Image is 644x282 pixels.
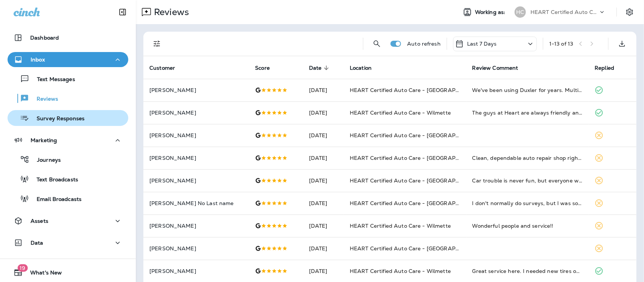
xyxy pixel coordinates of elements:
[350,132,485,139] span: HEART Certified Auto Care - [GEOGRAPHIC_DATA]
[303,169,344,192] td: [DATE]
[303,147,344,169] td: [DATE]
[303,215,344,237] td: [DATE]
[149,245,243,251] p: [PERSON_NAME]
[303,237,344,260] td: [DATE]
[472,86,583,94] div: We've been using Duxler for years. Multiple kids, multiple cars. I've always found them to be hon...
[23,270,62,279] span: What's New
[149,268,243,274] p: [PERSON_NAME]
[151,6,189,18] p: Reviews
[149,155,243,161] p: [PERSON_NAME]
[595,64,624,71] span: Replied
[350,87,485,93] span: HEART Certified Auto Care - [GEOGRAPHIC_DATA]
[8,133,128,148] button: Marketing
[472,222,583,230] div: Wonderful people and service!!
[8,71,128,87] button: Text Messages
[350,245,485,252] span: HEART Certified Auto Care - [GEOGRAPHIC_DATA]
[8,171,128,187] button: Text Broadcasts
[255,65,270,71] span: Score
[472,109,583,116] div: The guys at Heart are always friendly and accommodation. They get the job done quickly and are th...
[8,30,128,45] button: Dashboard
[350,268,451,274] span: HEART Certified Auto Care - Wilmette
[31,57,45,63] p: Inbox
[309,65,322,71] span: Date
[149,87,243,93] p: [PERSON_NAME]
[149,110,243,116] p: [PERSON_NAME]
[472,199,583,207] div: I don't normally do surveys, but I was so impressed by the customer service that I am making an e...
[475,9,507,15] span: Working as:
[255,64,280,71] span: Score
[30,35,59,41] p: Dashboard
[17,264,28,272] span: 19
[149,132,243,138] p: [PERSON_NAME]
[472,267,583,275] div: Great service here. I needed new tires on my car with a quick turnaround and they got it done. Wi...
[303,192,344,215] td: [DATE]
[369,36,384,51] button: Search Reviews
[303,79,344,101] td: [DATE]
[149,36,164,51] button: Filters
[29,115,85,123] p: Survey Responses
[8,235,128,250] button: Data
[350,64,381,71] span: Location
[8,110,128,126] button: Survey Responses
[407,41,441,47] p: Auto refresh
[623,5,636,19] button: Settings
[29,157,61,164] p: Journeys
[8,52,128,67] button: Inbox
[29,96,58,103] p: Reviews
[350,200,485,207] span: HEART Certified Auto Care - [GEOGRAPHIC_DATA]
[472,65,518,71] span: Review Comment
[149,65,175,71] span: Customer
[149,64,185,71] span: Customer
[8,265,128,280] button: 19What's New
[31,137,57,143] p: Marketing
[350,109,451,116] span: HEART Certified Auto Care - Wilmette
[595,65,614,71] span: Replied
[472,64,528,71] span: Review Comment
[303,124,344,147] td: [DATE]
[149,178,243,184] p: [PERSON_NAME]
[31,240,43,246] p: Data
[615,36,630,51] button: Export as CSV
[549,41,573,47] div: 1 - 13 of 13
[8,191,128,207] button: Email Broadcasts
[8,213,128,228] button: Assets
[303,101,344,124] td: [DATE]
[29,176,78,184] p: Text Broadcasts
[309,64,332,71] span: Date
[467,41,497,47] p: Last 7 Days
[515,6,526,18] div: HC
[530,9,598,15] p: HEART Certified Auto Care
[350,155,485,161] span: HEART Certified Auto Care - [GEOGRAPHIC_DATA]
[8,152,128,167] button: Journeys
[472,177,583,184] div: Car trouble is never fun, but everyone was so kind and helpful. They explained all the issues tho...
[8,90,128,106] button: Reviews
[472,154,583,162] div: Clean, dependable auto repair shop right in our neighborhood. They sent me a text listing what ne...
[29,196,81,203] p: Email Broadcasts
[149,223,243,229] p: [PERSON_NAME]
[29,76,75,83] p: Text Messages
[31,218,48,224] p: Assets
[350,177,485,184] span: HEART Certified Auto Care - [GEOGRAPHIC_DATA]
[350,222,451,229] span: HEART Certified Auto Care - Wilmette
[112,5,133,20] button: Collapse Sidebar
[350,65,372,71] span: Location
[149,200,243,206] p: [PERSON_NAME] No Last name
